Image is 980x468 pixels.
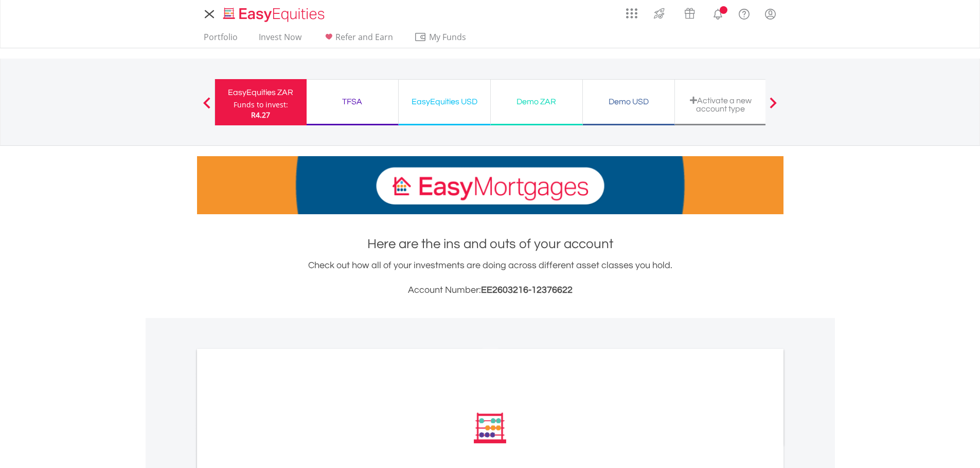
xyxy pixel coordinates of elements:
[589,95,668,109] div: Demo USD
[197,156,783,214] img: EasyMortage Promotion Banner
[757,3,783,25] a: My Profile
[255,32,306,48] a: Invest Now
[731,3,757,23] a: FAQ's and Support
[335,31,393,43] span: Refer and Earn
[674,3,705,22] a: Vouchers
[681,96,760,113] div: Activate a new account type
[197,235,783,253] h1: Here are the ins and outs of your account
[626,8,637,19] img: grid-menu-icon.svg
[414,30,482,44] span: My Funds
[197,283,783,297] h3: Account Number:
[619,3,644,19] a: AppsGrid
[251,110,270,120] span: R4.27
[234,100,288,110] div: Funds to invest:
[318,32,397,48] a: Refer and Earn
[497,95,576,109] div: Demo ZAR
[651,5,668,22] img: thrive-v2.svg
[481,285,573,295] span: EE2603216-12376622
[219,3,329,23] a: Home page
[313,95,392,109] div: TFSA
[221,85,300,100] div: EasyEquities ZAR
[197,258,783,297] div: Check out how all of your investments are doing across different asset classes you hold.
[405,95,484,109] div: EasyEquities USD
[221,6,329,23] img: EasyEquities_Logo.png
[200,32,242,48] a: Portfolio
[681,5,698,22] img: vouchers-v2.svg
[705,3,731,23] a: Notifications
